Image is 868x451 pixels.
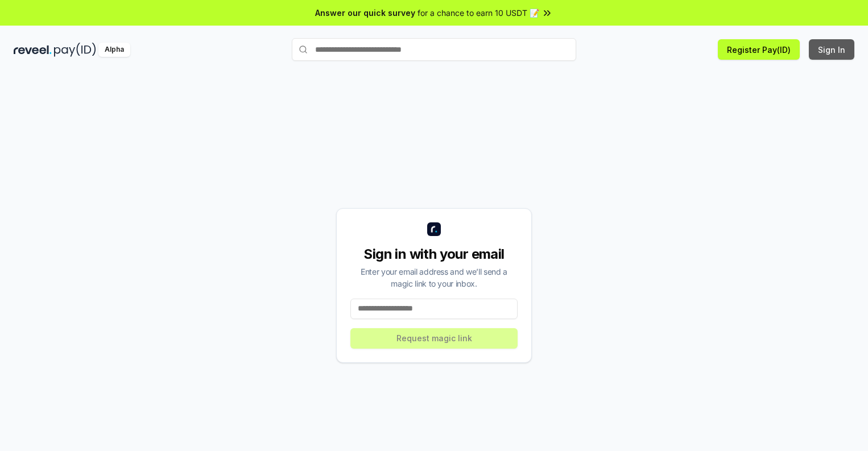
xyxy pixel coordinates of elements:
[54,43,96,57] img: pay_id
[418,7,539,19] span: for a chance to earn 10 USDT 📝
[427,222,441,236] img: logo_small
[98,43,130,57] div: Alpha
[809,39,854,60] button: Sign In
[350,245,518,263] div: Sign in with your email
[718,39,800,60] button: Register Pay(ID)
[14,43,52,57] img: reveel_dark
[315,7,415,19] span: Answer our quick survey
[350,266,518,289] div: Enter your email address and we’ll send a magic link to your inbox.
